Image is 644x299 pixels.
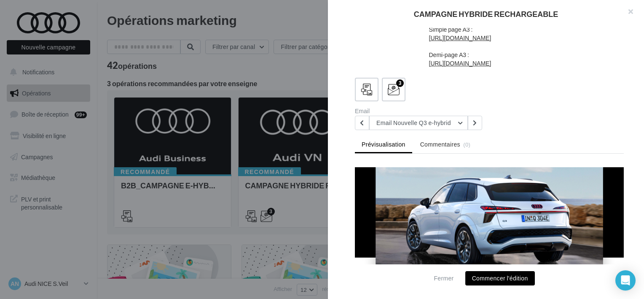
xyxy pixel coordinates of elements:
[463,141,470,148] span: (0)
[429,34,617,68] div: Demi-page A3 :
[369,116,468,130] button: Email Nouvelle Q3 e-hybrid
[396,79,404,87] div: 3
[615,270,636,291] div: Open Intercom Messenger
[355,108,486,114] div: Email
[465,271,535,285] button: Commencer l'édition
[420,140,460,149] span: Commentaires
[430,273,457,283] button: Fermer
[341,10,631,18] div: CAMPAGNE HYBRIDE RECHARGEABLE
[429,25,617,34] div: Simple page A3 :
[429,60,491,67] a: [URL][DOMAIN_NAME]
[429,34,491,41] a: [URL][DOMAIN_NAME]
